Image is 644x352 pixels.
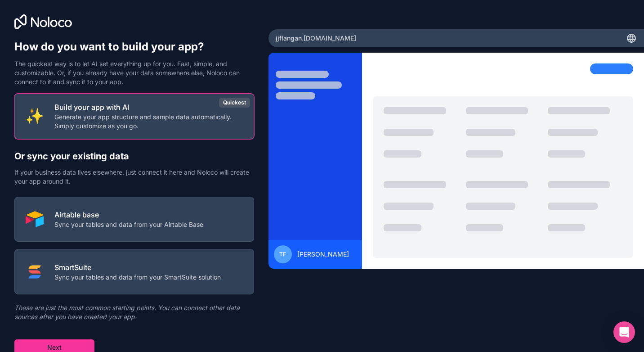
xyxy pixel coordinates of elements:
[14,94,254,139] button: INTERNAL_WITH_AIBuild your app with AIGenerate your app structure and sample data automatically. ...
[54,102,243,113] p: Build your app with AI
[14,249,254,294] button: SMART_SUITESmartSuiteSync your tables and data from your SmartSuite solution
[613,321,635,343] div: Open Intercom Messenger
[54,220,203,229] p: Sync your tables and data from your Airtable Base
[14,150,254,162] h2: Or sync your existing data
[14,303,254,321] p: These are just the most common starting points. You can connect other data sources after you have...
[219,98,250,108] div: Quickest
[26,107,44,125] img: INTERNAL_WITH_AI
[14,40,254,54] h1: How do you want to build your app?
[54,113,243,131] p: Generate your app structure and sample data automatically. Simply customize as you go.
[26,263,44,281] img: SMART_SUITE
[14,59,254,86] p: The quickest way is to let AI set everything up for you. Fast, simple, and customizable. Or, if y...
[14,197,254,242] button: AIRTABLEAirtable baseSync your tables and data from your Airtable Base
[279,251,286,258] span: tf
[54,209,203,220] p: Airtable base
[297,250,349,259] span: [PERSON_NAME]
[14,168,254,186] p: If your business data lives elsewhere, just connect it here and Noloco will create your app aroun...
[54,262,221,273] p: SmartSuite
[26,210,44,228] img: AIRTABLE
[54,273,221,282] p: Sync your tables and data from your SmartSuite solution
[276,34,356,43] span: jjflangan .[DOMAIN_NAME]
